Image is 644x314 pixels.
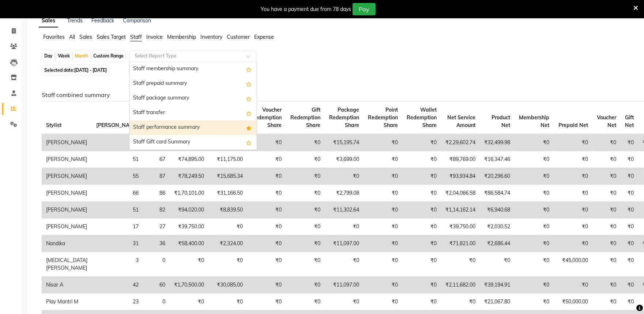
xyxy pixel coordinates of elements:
td: 51 [92,151,143,168]
td: ₹0 [592,168,621,185]
a: Feedback [91,17,114,24]
span: Package Redemption Share [329,106,359,128]
td: ₹16,347.46 [480,151,515,168]
span: Product Net [492,114,510,128]
td: 0 [143,294,170,310]
div: Staff Gift card Summary [129,135,257,150]
td: ₹0 [286,235,325,252]
div: You have a payment due from 78 days [261,5,351,13]
td: ₹45,000.00 [554,252,592,277]
td: ₹71,821.00 [441,235,480,252]
td: ₹0 [170,294,208,310]
td: 17 [92,218,143,235]
td: 55 [92,168,143,185]
span: Membership Net [519,114,549,128]
td: ₹0 [441,294,480,310]
td: ₹3,699.00 [325,151,364,168]
td: ₹0 [554,235,592,252]
td: ₹0 [247,252,286,277]
span: Voucher Net [597,114,616,128]
td: ₹0 [402,168,441,185]
td: ₹2,799.08 [325,185,364,202]
td: ₹2,324.00 [208,235,247,252]
td: ₹58,400.00 [170,235,208,252]
h6: Staff combined summary [42,91,628,98]
td: ₹78,249.50 [170,168,208,185]
a: Sales [39,14,58,27]
td: ₹0 [402,151,441,168]
td: ₹0 [515,277,554,294]
span: [PERSON_NAME] [96,122,139,128]
td: ₹0 [592,277,621,294]
td: ₹0 [325,252,364,277]
a: Trends [67,17,83,24]
td: 23 [92,294,143,310]
span: Net Service Amount [447,114,475,128]
td: ₹0 [286,168,325,185]
td: ₹0 [247,185,286,202]
td: ₹0 [286,277,325,294]
td: ₹94,020.00 [170,202,208,218]
td: ₹0 [621,252,638,277]
td: ₹0 [286,294,325,310]
td: ₹0 [364,202,402,218]
span: Add this report to Favorites List [246,138,252,147]
td: ₹8,839.50 [208,202,247,218]
td: ₹11,302.64 [325,202,364,218]
td: ₹89,769.00 [441,151,480,168]
span: Stylist [46,122,61,128]
td: ₹15,195.74 [325,134,364,151]
td: ₹15,685.34 [208,168,247,185]
span: Sales Target [97,34,126,40]
td: ₹0 [402,202,441,218]
td: ₹0 [554,134,592,151]
td: 3 [92,252,143,277]
div: Week [56,51,72,61]
td: ₹2,030.52 [480,218,515,235]
td: ₹0 [621,218,638,235]
td: ₹0 [247,151,286,168]
td: [PERSON_NAME] [42,168,92,185]
td: ₹1,14,162.14 [441,202,480,218]
td: ₹0 [554,218,592,235]
td: ₹0 [592,185,621,202]
td: ₹0 [247,202,286,218]
td: ₹0 [402,134,441,151]
td: ₹0 [592,235,621,252]
button: Pay [353,3,376,15]
span: Added to Favorites [246,123,252,132]
td: ₹0 [364,235,402,252]
td: ₹93,934.84 [441,168,480,185]
div: Custom Range [91,51,125,61]
span: Customer [227,34,250,40]
td: ₹0 [208,294,247,310]
td: ₹0 [325,218,364,235]
td: ₹0 [515,151,554,168]
span: Add this report to Favorites List [246,109,252,117]
td: ₹31,166.50 [208,185,247,202]
td: ₹2,29,602.74 [441,134,480,151]
td: ₹0 [286,252,325,277]
td: Nandika [42,235,92,252]
td: ₹0 [286,218,325,235]
td: ₹0 [592,151,621,168]
td: ₹0 [515,235,554,252]
td: 87 [143,168,170,185]
td: ₹0 [592,294,621,310]
td: 55 [92,134,143,151]
td: Nisar A [42,277,92,294]
td: 67 [143,151,170,168]
td: ₹0 [402,235,441,252]
td: 42 [92,277,143,294]
td: ₹0 [515,294,554,310]
td: ₹0 [554,168,592,185]
td: [PERSON_NAME] [42,202,92,218]
span: Gift Redemption Share [290,106,320,128]
td: [MEDICAL_DATA][PERSON_NAME] [42,252,92,277]
span: Staff [130,34,142,40]
div: Staff package summary [129,91,257,106]
td: ₹0 [286,185,325,202]
td: ₹0 [554,277,592,294]
td: ₹0 [364,134,402,151]
td: ₹0 [515,168,554,185]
